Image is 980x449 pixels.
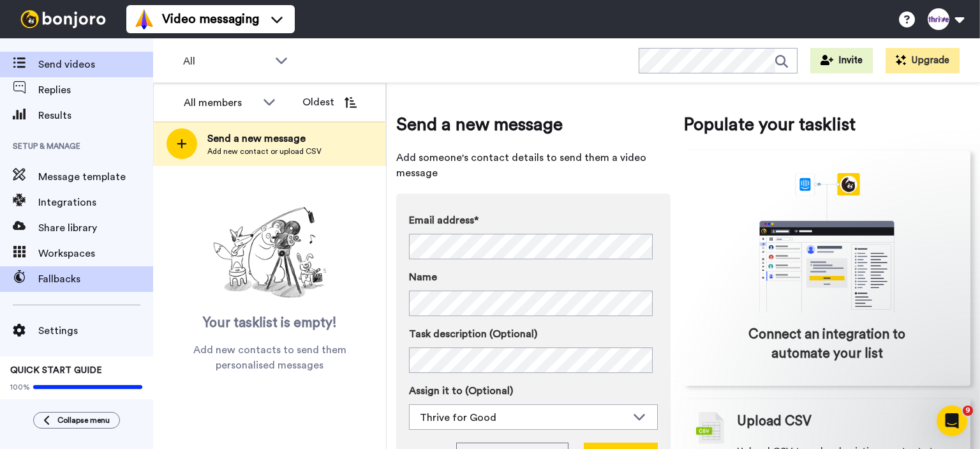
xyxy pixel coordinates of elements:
img: vm-color.svg [134,9,154,29]
span: Settings [38,323,153,339]
span: Add new contact or upload CSV [207,146,322,156]
span: Send a new message [207,131,322,146]
span: 9 [963,406,973,416]
label: Assign it to (Optional) [409,383,658,399]
button: Upgrade [886,48,960,73]
span: 100% [10,382,30,392]
button: Collapse menu [33,412,120,429]
label: Email address* [409,213,658,228]
img: ready-set-action.png [206,202,334,304]
span: Name [409,270,437,285]
img: csv-grey.png [696,412,724,444]
span: Send videos [38,57,153,72]
span: Replies [38,82,153,98]
span: Populate your tasklist [683,112,970,137]
span: Add new contacts to send them personalised messages [172,342,367,373]
span: Upload CSV [737,412,812,431]
span: Collapse menu [57,415,110,425]
label: Task description (Optional) [409,326,658,342]
span: Video messaging [162,10,259,28]
span: Fallbacks [38,271,153,287]
span: Add someone's contact details to send them a video message [396,150,671,181]
span: Connect an integration to automate your list [738,325,916,363]
span: QUICK START GUIDE [10,366,102,375]
iframe: Intercom live chat [937,406,967,436]
div: Thrive for Good [420,410,627,425]
button: Oldest [293,89,366,115]
span: Integrations [38,195,153,210]
span: Message template [38,169,153,185]
div: animation [731,173,923,312]
span: Your tasklist is empty! [203,314,337,333]
span: Send a new message [396,112,671,137]
span: Share library [38,220,153,236]
span: Workspaces [38,246,153,261]
span: Results [38,108,153,123]
span: All [183,54,269,69]
img: bj-logo-header-white.svg [15,10,111,28]
div: All members [184,95,256,110]
button: Invite [810,48,873,73]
